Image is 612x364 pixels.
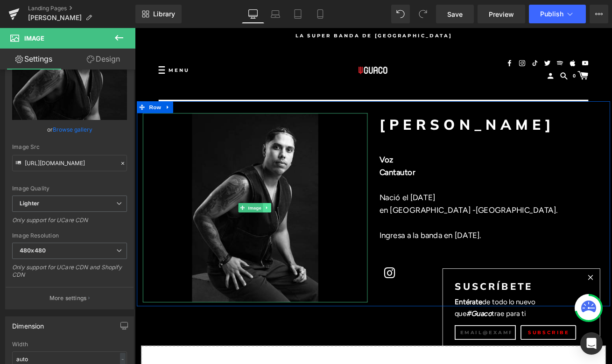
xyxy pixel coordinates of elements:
button: Undo [391,5,410,23]
button: Redo [414,5,432,23]
font: Cantautor [289,165,332,176]
font: [PERSON_NAME] [289,104,497,125]
font: Voz [289,150,306,161]
div: Image Resolution [12,232,127,239]
div: Dimension [12,317,44,330]
span: Image [132,207,152,218]
span: Menu [35,46,64,54]
font: Ingresa a la banda en [DATE]. [289,240,410,251]
a: Expand / Collapse [33,87,45,101]
a: Mobile [309,5,331,23]
span: [PERSON_NAME] [28,14,82,21]
div: Image Quality [12,185,127,192]
a: Expand / Collapse [152,207,162,218]
div: Only support for UCare CDN and Shopify CDN [12,264,127,285]
a: Desktop [242,5,264,23]
a: Design [70,49,137,70]
a: Tablet [287,5,309,23]
div: Width [12,341,127,348]
p: More settings [49,294,87,302]
div: Open Intercom Messenger [580,332,603,355]
div: or [12,125,127,134]
font: [GEOGRAPHIC_DATA]. [403,210,500,221]
b: 480x480 [20,247,46,254]
div: Image Src [12,144,127,150]
span: Image [24,35,44,42]
img: Guaco [259,32,306,69]
span: Publish [540,10,563,18]
button: More settings [6,287,134,309]
button: Menu [23,41,69,60]
a: 0 [519,49,537,62]
b: Lighter [20,200,39,207]
span: Library [153,10,175,18]
a: New Library [135,5,182,23]
button: Publish [529,5,586,23]
a: Preview [478,5,525,23]
div: Only support for UCare CDN [12,217,127,230]
input: Link [12,155,127,171]
font: Nació el [DATE] [289,195,355,206]
span: 0 [519,53,522,60]
a: Landing Pages [28,5,135,12]
font: en [GEOGRAPHIC_DATA] - [289,210,403,221]
button: More [590,5,608,23]
span: Preview [489,9,514,19]
span: Save [447,9,463,19]
a: Browse gallery [53,121,92,138]
a: Laptop [264,5,287,23]
span: Row [14,87,33,101]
